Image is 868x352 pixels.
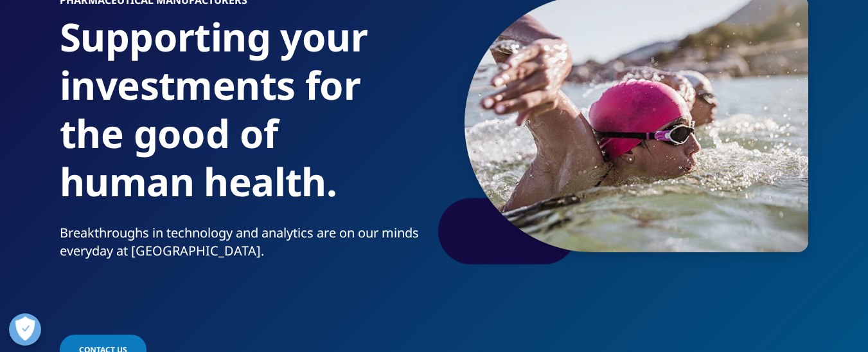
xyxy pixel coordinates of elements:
[60,224,429,268] p: Breakthroughs in technology and analytics are on our minds everyday at [GEOGRAPHIC_DATA].
[60,13,429,224] h1: Supporting your investments for the good of human health.
[9,313,41,346] button: Open Preferences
